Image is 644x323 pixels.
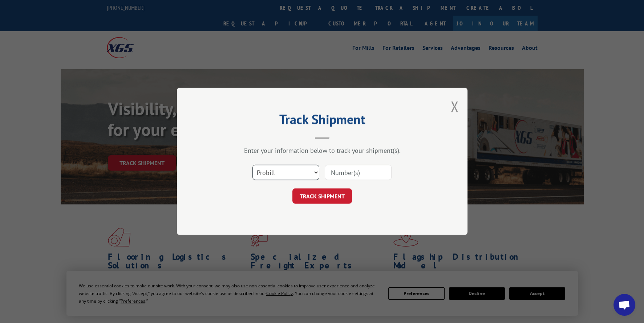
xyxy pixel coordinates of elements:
div: Open chat [613,294,635,316]
button: TRACK SHIPMENT [292,189,352,204]
h2: Track Shipment [213,114,431,128]
button: Close modal [450,97,458,116]
input: Number(s) [325,165,392,180]
div: Enter your information below to track your shipment(s). [213,147,431,155]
